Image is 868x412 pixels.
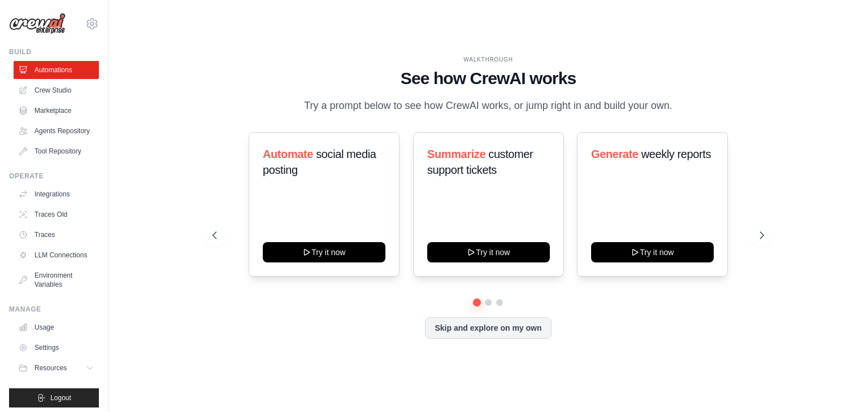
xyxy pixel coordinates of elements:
div: Build [9,47,99,56]
a: Integrations [14,185,99,203]
a: Settings [14,339,99,357]
a: Environment Variables [14,266,99,293]
span: weekly reports [641,148,711,160]
p: Try a prompt below to see how CrewAI works, or jump right in and build your own. [298,98,678,114]
div: Manage [9,305,99,314]
a: LLM Connections [14,246,99,264]
span: Automate [263,148,313,160]
a: Traces Old [14,205,99,223]
span: Summarize [427,148,485,160]
button: Try it now [427,242,550,262]
img: Logo [9,13,66,34]
button: Resources [14,359,99,377]
div: WALKTHROUGH [212,55,764,64]
button: Logout [9,388,99,407]
span: Logout [50,393,71,402]
span: Resources [34,363,67,372]
h1: See how CrewAI works [212,68,764,89]
a: Tool Repository [14,142,99,160]
a: Usage [14,318,99,336]
span: Generate [591,148,639,160]
div: Operate [9,172,99,181]
button: Try it now [591,242,714,262]
a: Marketplace [14,102,99,120]
a: Automations [14,61,99,79]
a: Agents Repository [14,122,99,140]
button: Skip and explore on my own [425,317,551,339]
a: Traces [14,226,99,244]
span: customer support tickets [427,148,533,176]
button: Try it now [263,242,385,262]
span: social media posting [263,148,376,176]
a: Crew Studio [14,81,99,99]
